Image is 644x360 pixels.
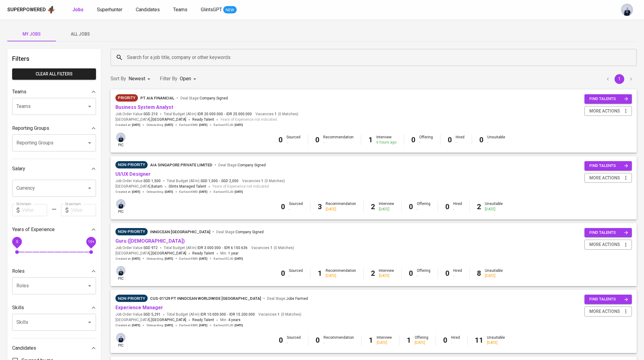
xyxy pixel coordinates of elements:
p: Candidates [12,344,36,352]
span: NEW [223,7,237,13]
span: - [219,178,220,184]
div: Teams [12,86,96,98]
span: Earliest ECJD : [214,323,243,327]
div: - [323,140,354,145]
a: Business System Analyst [115,104,173,110]
b: Jobs [72,7,84,12]
span: [DATE] [132,123,140,127]
span: 4 years [228,318,241,322]
a: UI/UX Designer [115,171,151,177]
div: - [453,207,462,212]
span: [DATE] [235,323,243,327]
div: [DATE] [485,207,503,212]
button: find talents [584,295,632,304]
span: Deal Stage : [267,296,308,301]
div: Unsuitable [485,201,503,212]
button: find talents [584,161,632,171]
div: Recommendation [323,135,354,145]
div: Sourced [286,135,300,145]
button: Clear All filters [12,68,96,80]
span: Onboarding : [146,123,173,127]
span: PT AIA FINANCIAL [140,96,174,100]
span: Job Order Value [115,245,158,251]
button: more actions [584,173,632,183]
span: [DATE] [199,257,207,261]
span: [GEOGRAPHIC_DATA] [151,117,186,123]
span: [DATE] [165,123,173,127]
button: Open [85,318,94,327]
span: Clear All filters [17,70,91,78]
span: 1 [274,112,277,117]
span: CUS-01129 PT Innocean Worldwide [GEOGRAPHIC_DATA] [150,296,261,301]
span: Ready Talent [192,318,214,322]
span: - [224,112,225,117]
img: annisa@glints.com [116,133,125,142]
div: Roles [12,265,96,277]
div: Unsuitable [487,135,505,145]
div: - [487,140,505,145]
div: pic [115,199,126,214]
a: Experience Manager [115,305,163,310]
div: Interview [377,335,392,345]
span: Total Budget (All-In) [167,312,255,317]
div: Hired [453,268,462,279]
img: annisa@glints.com [116,333,125,342]
span: 0 [16,239,18,244]
span: Earliest ECJD : [214,257,243,261]
button: Open [85,282,94,290]
div: Offering [417,268,430,279]
span: more actions [589,107,620,115]
span: Deal Stage : [216,230,264,234]
div: Talent(s) in Pipeline’s Final Stages [115,295,148,302]
div: pic [115,132,126,148]
div: - [324,340,354,345]
p: Skills [12,304,24,311]
img: app logo [47,5,55,14]
a: Superpoweredapp logo [7,5,55,14]
a: Superhunter [97,6,124,14]
b: 2 [371,202,375,211]
input: Value [22,204,47,216]
div: Recommendation [326,268,356,279]
b: 0 [315,136,320,144]
span: more actions [589,308,620,315]
span: [GEOGRAPHIC_DATA] , [115,117,186,123]
div: Years of Experience [12,223,96,236]
span: 1 [277,312,280,317]
div: [DATE] [379,207,394,212]
span: AIA Singapore Private Limited [150,163,212,167]
p: Newest [128,75,145,82]
span: Vacancies ( 0 Matches ) [251,245,294,251]
span: [DATE] [199,323,207,327]
span: IDR 10.000.000 [200,312,226,317]
div: Candidates [12,342,96,354]
div: - [451,340,460,345]
span: [DATE] [132,323,140,327]
span: Innocean [GEOGRAPHIC_DATA] [150,230,210,234]
button: find talents [584,94,632,104]
span: Created at : [115,323,140,327]
button: more actions [584,106,632,116]
span: Created at : [115,257,140,261]
span: SGD 2,050 [221,178,238,184]
button: more actions [584,306,632,317]
span: [GEOGRAPHIC_DATA] [151,251,186,257]
span: Min. [220,318,241,322]
span: more actions [589,241,620,248]
span: SGD 5,291 [143,312,161,317]
div: - [419,140,433,145]
span: IDR 15.200.000 [229,312,255,317]
b: 0 [448,136,452,144]
div: Sufficient Talents in Pipeline [115,161,148,168]
span: 1 [260,178,263,184]
span: Non-Priority [115,162,148,168]
div: - [453,273,462,279]
span: find talents [589,296,628,303]
div: [DATE] [326,273,356,279]
span: Vacancies ( 0 Matches ) [255,112,298,117]
span: Company Signed [238,163,266,167]
span: [DATE] [132,257,140,261]
p: Reporting Groups [12,125,49,132]
div: 6 hours ago [376,140,396,145]
p: Sort By [111,75,126,82]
